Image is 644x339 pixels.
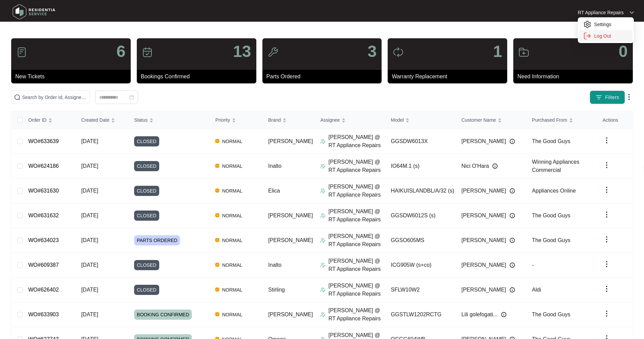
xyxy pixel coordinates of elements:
[517,73,633,81] p: Need Information
[328,133,385,149] p: [PERSON_NAME] @ RT Appliance Repairs
[385,111,456,129] th: Model
[510,262,515,268] img: Info icon
[81,237,98,243] span: [DATE]
[215,139,219,143] img: Vercel Logo
[532,237,570,243] span: The Good Guys
[134,116,148,124] span: Status
[391,116,404,124] span: Model
[129,111,210,129] th: Status
[630,11,634,14] img: dropdown arrow
[81,262,98,268] span: [DATE]
[461,116,496,124] span: Customer Name
[392,73,507,81] p: Warranty Replacement
[28,262,59,268] a: WO#609387
[233,43,251,60] p: 13
[527,111,597,129] th: Purchased From
[594,21,628,28] p: Settings
[116,43,126,60] p: 6
[461,236,506,244] span: [PERSON_NAME]
[210,111,263,129] th: Priority
[268,188,280,194] span: Elica
[492,163,498,169] img: Info icon
[510,213,515,218] img: Info icon
[16,47,27,58] img: icon
[28,237,59,243] a: WO#634023
[501,312,507,317] img: Info icon
[142,47,153,58] img: icon
[268,262,281,268] span: Inalto
[28,312,59,317] a: WO#633903
[28,213,59,218] a: WO#631632
[625,93,633,101] img: dropdown arrow
[597,111,632,129] th: Actions
[393,47,404,58] img: icon
[219,162,245,170] span: NORMAL
[385,253,456,278] td: ICG905W (s+co)
[328,158,385,174] p: [PERSON_NAME] @ RT Appliance Repairs
[328,207,385,224] p: [PERSON_NAME] @ RT Appliance Repairs
[23,111,76,129] th: Order ID
[461,162,489,170] span: Nici O'Hara
[320,116,340,124] span: Assignee
[461,261,506,269] span: [PERSON_NAME]
[320,238,326,243] img: Assigner Icon
[28,163,59,169] a: WO#624186
[510,188,515,194] img: Info icon
[328,183,385,199] p: [PERSON_NAME] @ RT Appliance Repairs
[134,161,159,171] span: CLOSED
[603,186,611,194] img: dropdown arrow
[81,163,98,169] span: [DATE]
[28,116,47,124] span: Order ID
[532,116,567,124] span: Purchased From
[263,111,315,129] th: Brand
[215,213,219,217] img: Vercel Logo
[578,9,624,16] p: RT Appliance Repairs
[385,302,456,327] td: GGSTLW1202RCTG
[583,32,591,40] img: settings icon
[134,211,159,221] span: CLOSED
[268,237,313,243] span: [PERSON_NAME]
[320,139,326,144] img: Assigner Icon
[532,213,570,218] span: The Good Guys
[510,238,515,243] img: Info icon
[320,262,326,268] img: Assigner Icon
[461,187,506,195] span: [PERSON_NAME]
[15,73,131,81] p: New Tickets
[215,263,219,267] img: Vercel Logo
[268,163,281,169] span: Inalto
[510,139,515,144] img: Info icon
[268,312,313,317] span: [PERSON_NAME]
[315,111,385,129] th: Assignee
[215,312,219,316] img: Vercel Logo
[215,238,219,242] img: Vercel Logo
[81,312,98,317] span: [DATE]
[215,188,219,193] img: Vercel Logo
[510,287,515,293] img: Info icon
[518,47,529,58] img: icon
[219,311,245,319] span: NORMAL
[603,136,611,144] img: dropdown arrow
[28,138,59,144] a: WO#633639
[134,136,159,146] span: CLOSED
[320,188,326,194] img: Assigner Icon
[590,91,625,104] button: filter iconFilters
[81,138,98,144] span: [DATE]
[219,236,245,244] span: NORMAL
[385,278,456,302] td: SFLW10W2
[603,211,611,219] img: dropdown arrow
[461,137,506,145] span: [PERSON_NAME]
[81,188,98,194] span: [DATE]
[603,310,611,318] img: dropdown arrow
[320,213,326,218] img: Assigner Icon
[493,43,502,60] p: 1
[385,154,456,179] td: IO64M.1 (s)
[81,213,98,218] span: [DATE]
[328,306,385,323] p: [PERSON_NAME] @ RT Appliance Repairs
[268,213,313,218] span: [PERSON_NAME]
[219,212,245,220] span: NORMAL
[215,116,230,124] span: Priority
[134,310,192,320] span: BOOKING CONFIRMED
[215,164,219,168] img: Vercel Logo
[461,286,506,294] span: [PERSON_NAME]
[603,260,611,268] img: dropdown arrow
